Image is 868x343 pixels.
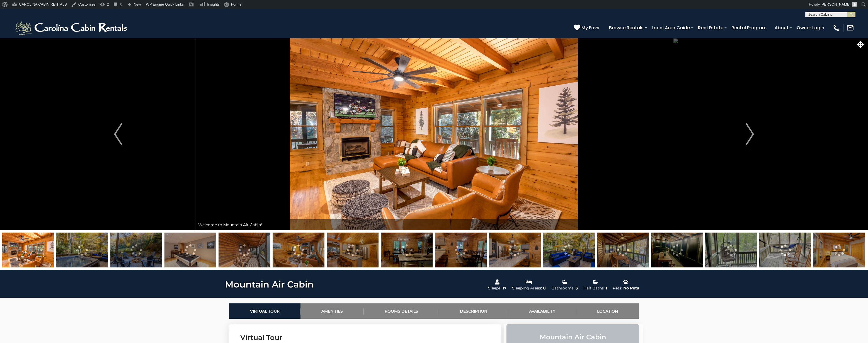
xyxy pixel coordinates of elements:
[772,23,791,33] a: About
[606,23,646,33] a: Browse Rentals
[489,233,541,267] img: 163279650
[110,233,162,267] img: 163279649
[2,233,54,267] img: 163279679
[381,233,433,267] img: 164780048
[435,233,487,267] img: 164780047
[649,23,693,33] a: Local Area Guide
[219,233,270,267] img: 163977671
[273,233,324,267] img: 163279656
[846,24,854,32] img: mail-regular-white.png
[114,123,122,145] img: arrow
[597,233,649,267] img: 163279661
[364,303,439,319] a: Rooms Details
[300,303,364,319] a: Amenities
[695,23,726,33] a: Real Estate
[574,24,601,32] a: My Favs
[439,303,508,319] a: Description
[240,333,490,342] h3: Virtual Tour
[729,23,769,33] a: Rental Program
[327,233,379,267] img: 163279657
[41,38,195,230] button: Previous
[543,233,595,267] img: 163279660
[673,38,827,230] button: Next
[705,233,757,267] img: 168623371
[56,233,108,267] img: 163279672
[746,123,754,145] img: arrow
[229,303,300,319] a: Virtual Tour
[833,24,840,32] img: phone-regular-white.png
[759,233,811,267] img: 164480792
[651,233,703,267] img: 165740888
[14,20,130,36] img: White-1-2.png
[195,219,673,230] div: Welcome to Mountain Air Cabin!
[813,233,865,267] img: 163279673
[576,303,639,319] a: Location
[508,303,576,319] a: Availability
[581,24,599,31] span: My Favs
[794,23,827,33] a: Owner Login
[821,2,850,6] span: [PERSON_NAME]
[164,233,216,267] img: 163279680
